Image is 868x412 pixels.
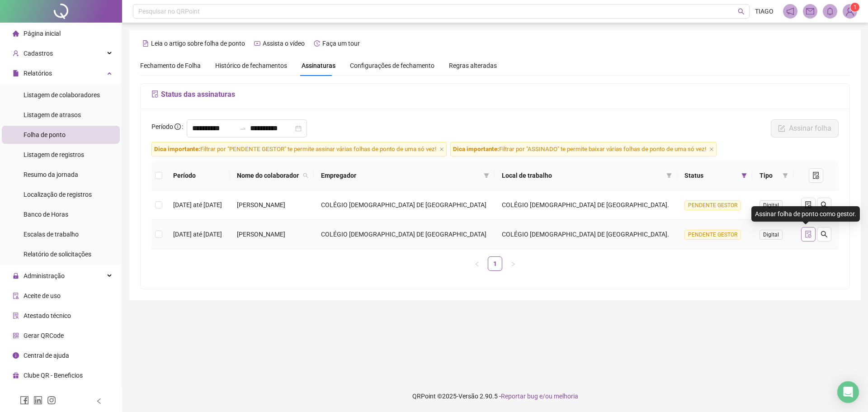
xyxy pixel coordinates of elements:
[24,372,83,379] span: Clube QR - Beneficios
[20,396,29,405] span: facebook
[142,40,149,47] span: file-text
[488,256,502,271] li: 1
[13,332,19,339] span: qrcode
[13,352,19,359] span: info-circle
[709,147,714,152] span: close
[301,169,310,182] span: search
[488,257,502,270] a: 1
[151,142,447,156] span: Filtrar por "PENDENTE GESTOR" te permite assinar várias folhas de ponto de uma só vez!
[786,7,794,15] span: notification
[24,131,66,138] span: Folha de ponto
[24,171,78,178] span: Resumo da jornada
[166,161,230,190] th: Período
[24,151,84,158] span: Listagem de registros
[684,200,741,210] span: PENDENTE GESTOR
[501,393,578,400] span: Reportar bug e/ou melhoria
[24,251,91,258] span: Relatório de solicitações
[495,220,677,249] td: COLÉGIO [DEMOGRAPHIC_DATA] DE [GEOGRAPHIC_DATA].
[151,40,245,47] span: Leia o artigo sobre folha de ponto
[821,201,828,208] span: search
[13,273,19,279] span: lock
[239,125,246,132] span: swap-right
[33,396,42,405] span: linkedin
[13,30,19,37] span: home
[314,220,495,249] td: COLÉGIO [DEMOGRAPHIC_DATA] DE [GEOGRAPHIC_DATA]
[806,7,814,15] span: mail
[151,89,839,100] h5: Status das assinaturas
[24,272,65,279] span: Administração
[122,380,868,412] footer: QRPoint © 2025 - 2.90.5 -
[350,62,434,69] span: Configurações de fechamento
[24,191,92,198] span: Localização de registros
[482,169,491,182] span: filter
[458,393,478,400] span: Versão
[13,293,19,299] span: audit
[24,312,71,319] span: Atestado técnico
[166,190,230,220] td: [DATE] até [DATE]
[24,231,79,238] span: Escalas de trabalho
[302,62,335,69] span: Assinaturas
[759,230,783,240] span: Digital
[470,256,484,271] li: Página anterior
[510,261,516,267] span: right
[495,190,677,220] td: COLÉGIO [DEMOGRAPHIC_DATA] DE [GEOGRAPHIC_DATA].
[837,381,859,403] div: Open Intercom Messenger
[449,62,497,69] span: Regras alteradas
[24,30,61,37] span: Página inicial
[24,352,69,359] span: Central de ajuda
[24,211,68,218] span: Banco de Horas
[751,206,860,222] div: Assinar folha de ponto como gestor.
[151,90,159,98] span: file-sync
[805,201,812,208] span: file-done
[665,169,674,182] span: filter
[484,173,489,178] span: filter
[502,170,663,180] span: Local de trabalho
[666,173,672,178] span: filter
[684,230,741,240] span: PENDENTE GESTOR
[506,256,520,271] li: Próxima página
[151,123,173,130] span: Período
[821,231,828,238] span: search
[850,3,859,12] sup: Atualize o seu contato no menu Meus Dados
[759,170,779,180] span: Tipo
[13,372,19,379] span: gift
[47,396,56,405] span: instagram
[771,119,839,137] button: Assinar folha
[263,40,305,47] span: Assista o vídeo
[303,173,308,178] span: search
[175,123,181,130] span: info-circle
[215,62,287,69] span: Histórico de fechamentos
[450,142,717,156] span: Filtrar por "ASSINADO" te permite baixar várias folhas de ponto de uma só vez!
[684,170,738,180] span: Status
[96,398,102,404] span: left
[24,70,52,77] span: Relatórios
[474,261,480,267] span: left
[781,169,790,182] span: filter
[759,200,783,210] span: Digital
[854,4,857,10] span: 1
[314,190,495,220] td: COLÉGIO [DEMOGRAPHIC_DATA] DE [GEOGRAPHIC_DATA]
[24,332,64,339] span: Gerar QRCode
[13,313,19,319] span: solution
[805,231,812,238] span: file-done
[439,147,444,152] span: close
[506,256,520,271] button: right
[470,256,484,271] button: left
[812,172,820,179] span: file-done
[741,173,747,178] span: filter
[322,40,360,47] span: Faça um tour
[453,146,499,152] span: Dica importante:
[237,170,299,180] span: Nome do colaborador
[24,91,100,99] span: Listagem de colaboradores
[154,146,200,152] span: Dica importante:
[826,7,834,15] span: bell
[738,8,745,15] span: search
[24,292,61,299] span: Aceite de uso
[254,40,260,47] span: youtube
[140,62,201,69] span: Fechamento de Folha
[24,50,53,57] span: Cadastros
[755,6,774,16] span: TIAGO
[783,173,788,178] span: filter
[13,70,19,76] span: file
[230,220,314,249] td: [PERSON_NAME]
